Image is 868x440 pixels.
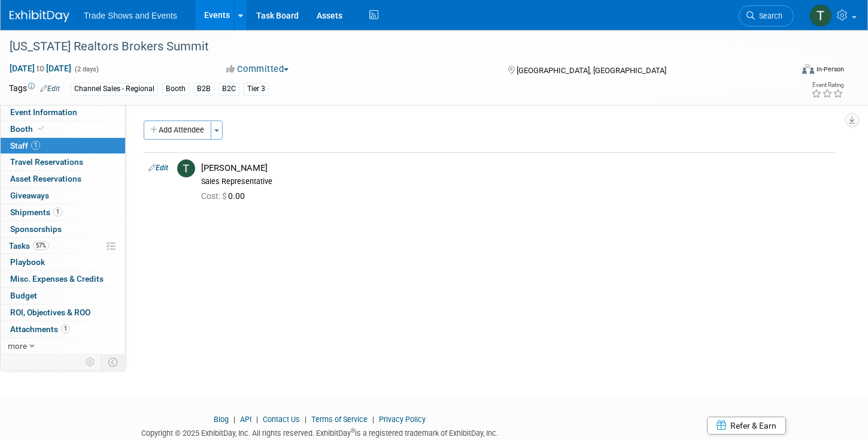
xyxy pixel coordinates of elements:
a: Edit [40,85,60,93]
span: Event Information [10,107,77,117]
span: Search [755,11,782,20]
span: Asset Reservations [10,174,81,183]
div: Event Rating [811,82,843,88]
span: Trade Shows and Events [84,11,177,20]
a: Attachments1 [1,321,125,337]
button: Add Attendee [144,120,211,140]
span: Giveaways [10,191,49,200]
div: B2B [193,83,214,95]
div: Channel Sales - Regional [71,83,158,95]
span: Staff [10,141,40,150]
span: Attachments [10,324,70,334]
span: 1 [61,324,70,333]
img: ExhibitDay [10,10,69,22]
a: Event Information [1,104,125,120]
a: ROI, Objectives & ROO [1,305,125,321]
a: Contact Us [263,415,300,424]
span: Tasks [9,241,49,251]
div: In-Person [816,65,844,74]
div: Tier 3 [244,83,269,95]
img: Tiff Wagner [809,4,832,27]
span: [DATE] [DATE] [9,63,72,74]
span: to [35,64,46,73]
img: T.jpg [177,159,195,177]
img: Format-Inperson.png [802,64,814,74]
a: Staff1 [1,138,125,154]
span: | [369,415,377,424]
a: Shipments1 [1,204,125,221]
div: [PERSON_NAME] [201,162,830,174]
sup: ® [351,427,355,434]
span: [GEOGRAPHIC_DATA], [GEOGRAPHIC_DATA] [517,66,666,75]
td: Toggle Event Tabs [101,354,126,370]
div: Sales Representative [201,177,830,186]
div: Booth [162,83,189,95]
span: 0.00 [201,191,250,201]
span: | [230,415,238,424]
i: Booth reservation complete [38,125,44,132]
span: Misc. Expenses & Credits [10,274,104,284]
a: Playbook [1,254,125,270]
span: Playbook [10,257,45,267]
a: Edit [148,164,168,172]
div: Copyright © 2025 ExhibitDay, Inc. All rights reserved. ExhibitDay is a registered trademark of Ex... [9,425,631,439]
div: Event Format [720,62,845,80]
a: Blog [214,415,229,424]
span: 57% [33,241,49,250]
a: Booth [1,121,125,137]
span: more [8,341,27,351]
span: ROI, Objectives & ROO [10,308,90,317]
a: Privacy Policy [379,415,426,424]
a: Search [739,5,794,26]
td: Tags [9,82,60,96]
span: Shipments [10,207,62,217]
span: (2 days) [74,65,99,73]
div: B2C [218,83,239,95]
span: Booth [10,124,47,134]
a: more [1,338,125,354]
a: Sponsorships [1,221,125,237]
span: | [302,415,309,424]
a: Tasks57% [1,238,125,254]
a: Refer & Earn [707,417,786,435]
span: 1 [31,141,40,150]
a: Misc. Expenses & Credits [1,271,125,287]
a: Asset Reservations [1,171,125,187]
button: Committed [222,63,293,76]
span: Cost: $ [201,191,228,201]
span: 1 [53,207,62,216]
a: Budget [1,288,125,304]
a: Travel Reservations [1,154,125,170]
span: Budget [10,291,37,300]
span: Sponsorships [10,224,62,234]
td: Personalize Event Tab Strip [80,354,101,370]
div: [US_STATE] Realtors Brokers Summit [5,36,773,58]
span: | [253,415,261,424]
a: Terms of Service [311,415,368,424]
a: API [240,415,251,424]
a: Giveaways [1,188,125,204]
span: Travel Reservations [10,157,83,167]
